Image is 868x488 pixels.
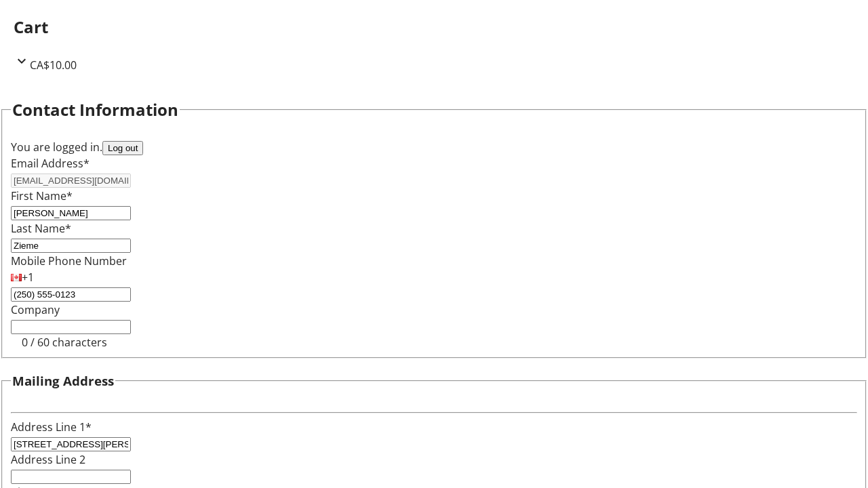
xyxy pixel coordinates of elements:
span: CA$10.00 [30,58,77,73]
h2: Cart [14,15,854,39]
tr-character-limit: 0 / 60 characters [22,335,107,350]
div: You are logged in. [11,139,857,155]
label: Company [11,302,60,317]
input: Address [11,437,131,451]
h2: Contact Information [12,98,178,122]
label: Email Address* [11,156,90,171]
h3: Mailing Address [12,371,114,390]
input: (506) 234-5678 [11,287,131,302]
label: Mobile Phone Number [11,253,127,268]
label: Last Name* [11,221,71,236]
label: First Name* [11,188,73,203]
button: Log out [102,141,143,155]
label: Address Line 2 [11,452,85,467]
label: Address Line 1* [11,420,92,434]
